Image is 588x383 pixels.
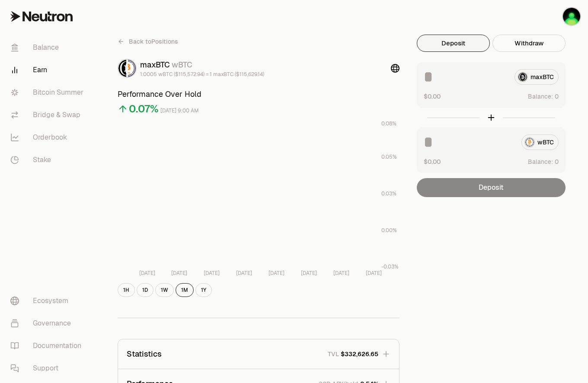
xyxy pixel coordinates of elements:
div: [DATE] 9:00 AM [160,106,199,116]
tspan: -0.03% [381,263,399,270]
button: $0.00 [424,157,441,166]
button: 1Y [195,283,212,297]
button: StatisticsTVL$332,626.65 [118,339,399,369]
a: Stake [3,149,93,171]
button: 1M [176,283,194,297]
button: 1D [137,283,153,297]
tspan: [DATE] [301,270,317,277]
button: Deposit [417,35,490,52]
tspan: 0.08% [381,120,396,127]
a: Bridge & Swap [3,104,93,126]
span: Balance: [528,92,553,101]
tspan: [DATE] [171,270,187,277]
tspan: [DATE] [366,270,382,277]
tspan: [DATE] [333,270,349,277]
button: 1H [118,283,135,297]
a: Support [3,357,93,380]
div: 0.07% [129,102,159,116]
span: wBTC [172,60,192,70]
a: Bitcoin Summer [3,81,93,104]
tspan: [DATE] [204,270,220,277]
button: $0.00 [424,92,441,101]
a: Ecosystem [3,290,93,312]
a: Balance [3,36,93,59]
a: Documentation [3,335,93,357]
a: Back toPositions [118,35,178,48]
tspan: [DATE] [139,270,155,277]
img: KO [563,8,580,25]
img: wBTC Logo [128,60,136,77]
a: Governance [3,312,93,335]
p: TVL [328,350,339,358]
div: 1.0005 wBTC ($115,572.94) = 1 maxBTC ($115,629.14) [140,71,264,78]
p: Statistics [127,348,162,360]
span: Back to Positions [129,37,178,46]
a: Earn [3,59,93,81]
button: Withdraw [492,35,566,52]
tspan: 0.05% [381,153,397,160]
tspan: [DATE] [268,270,284,277]
h3: Performance Over Hold [118,88,399,100]
span: $332,626.65 [341,350,378,358]
button: 1W [155,283,174,297]
div: maxBTC [140,59,264,71]
tspan: 0.00% [381,227,397,234]
tspan: [DATE] [236,270,252,277]
img: maxBTC Logo [118,60,126,77]
a: Orderbook [3,126,93,149]
tspan: 0.03% [381,190,396,197]
span: Balance: [528,157,553,166]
